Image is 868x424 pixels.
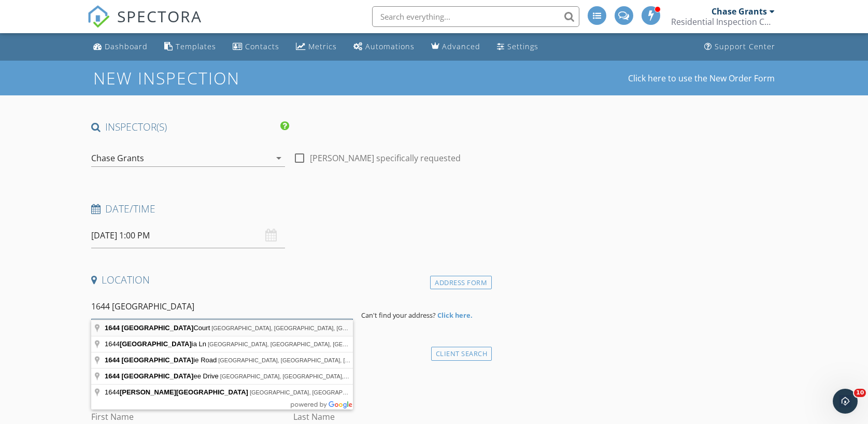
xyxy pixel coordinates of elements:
[211,325,396,331] span: [GEOGRAPHIC_DATA], [GEOGRAPHIC_DATA], [GEOGRAPHIC_DATA]
[427,37,485,56] a: Advanced
[87,14,202,36] a: SPECTORA
[372,6,579,27] input: Search everything...
[105,356,218,364] span: ie Road
[105,324,211,332] span: Court
[122,324,194,332] span: [GEOGRAPHIC_DATA]
[715,41,775,51] div: Support Center
[442,41,480,51] div: Advanced
[220,373,405,379] span: [GEOGRAPHIC_DATA], [GEOGRAPHIC_DATA], [GEOGRAPHIC_DATA]
[91,120,290,134] h4: INSPECTOR(S)
[493,37,543,56] a: Settings
[349,37,419,56] a: Automations (Advanced)
[91,223,286,248] input: Select date
[160,37,220,56] a: Templates
[208,341,392,347] span: [GEOGRAPHIC_DATA], [GEOGRAPHIC_DATA], [GEOGRAPHIC_DATA]
[117,5,202,27] span: SPECTORA
[229,37,283,56] a: Contacts
[250,389,434,395] span: [GEOGRAPHIC_DATA], [GEOGRAPHIC_DATA], [GEOGRAPHIC_DATA]
[308,41,337,51] div: Metrics
[431,347,492,361] div: Client Search
[218,357,403,363] span: [GEOGRAPHIC_DATA], [GEOGRAPHIC_DATA], [GEOGRAPHIC_DATA]
[91,273,488,287] h4: Location
[105,324,120,332] span: 1644
[176,41,216,51] div: Templates
[833,389,858,414] iframe: Intercom live chat
[105,340,208,348] span: 1644 ia Ln
[361,310,436,320] span: Can't find your address?
[93,69,323,87] h1: New Inspection
[91,202,488,216] h4: Date/Time
[310,153,461,163] label: [PERSON_NAME] specifically requested
[91,294,353,319] input: Address Search
[245,41,279,51] div: Contacts
[854,389,866,397] span: 10
[292,37,341,56] a: Metrics
[365,41,415,51] div: Automations
[87,5,110,28] img: The Best Home Inspection Software - Spectora
[700,37,779,56] a: Support Center
[120,388,248,396] span: [PERSON_NAME][GEOGRAPHIC_DATA]
[105,388,250,396] span: 1644
[507,41,538,51] div: Settings
[105,356,193,364] span: 1644 [GEOGRAPHIC_DATA]
[437,310,473,320] strong: Click here.
[89,37,152,56] a: Dashboard
[105,41,148,51] div: Dashboard
[671,17,775,27] div: Residential Inspection Consultants
[430,276,492,290] div: Address Form
[105,372,220,380] span: ee Drive
[628,74,775,82] a: Click here to use the New Order Form
[273,152,285,164] i: arrow_drop_down
[91,153,144,163] div: Chase Grants
[105,372,193,380] span: 1644 [GEOGRAPHIC_DATA]
[120,340,192,348] span: [GEOGRAPHIC_DATA]
[712,6,767,17] div: Chase Grants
